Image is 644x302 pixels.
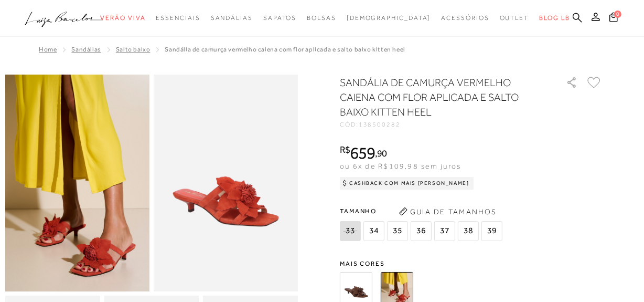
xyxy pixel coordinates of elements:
[539,14,570,22] span: BLOG LB
[156,8,200,28] a: categoryNavScreenReaderText
[71,46,101,53] a: SANDÁLIAS
[347,14,431,22] span: [DEMOGRAPHIC_DATA]
[100,8,145,28] a: categoryNavScreenReaderText
[395,203,500,220] button: Guia de Tamanhos
[340,261,602,267] span: Mais cores
[154,75,298,291] img: image
[606,12,621,26] button: 0
[100,14,145,22] span: Verão Viva
[116,46,151,53] a: Salto Baixo
[340,75,536,119] h1: SANDÁLIA DE CAMURÇA VERMELHO CAIENA COM FLOR APLICADA E SALTO BAIXO KITTEN HEEL
[156,14,200,22] span: Essenciais
[500,8,529,28] a: categoryNavScreenReaderText
[377,148,387,159] span: 90
[263,14,296,22] span: Sapatos
[411,221,432,241] span: 36
[500,14,529,22] span: Outlet
[434,221,455,241] span: 37
[340,177,474,190] div: Cashback com Mais [PERSON_NAME]
[263,8,296,28] a: categoryNavScreenReaderText
[363,221,384,241] span: 34
[39,46,57,53] a: Home
[442,14,489,22] span: Acessórios
[442,8,489,28] a: categoryNavScreenReaderText
[5,75,149,291] img: image
[359,121,401,128] span: 138500282
[347,8,431,28] a: noSubCategoriesText
[211,14,253,22] span: Sandálias
[539,8,570,28] a: BLOG LB
[307,8,336,28] a: categoryNavScreenReaderText
[375,149,387,158] i: ,
[340,203,505,219] span: Tamanho
[481,221,502,241] span: 39
[340,221,361,241] span: 33
[307,14,336,22] span: Bolsas
[211,8,253,28] a: categoryNavScreenReaderText
[340,162,461,170] span: ou 6x de R$109,98 sem juros
[458,221,479,241] span: 38
[387,221,408,241] span: 35
[614,11,621,18] span: 0
[340,145,350,154] i: R$
[350,143,375,162] span: 659
[340,121,550,128] div: CÓD:
[165,46,405,53] span: SANDÁLIA DE CAMURÇA VERMELHO CAIENA COM FLOR APLICADA E SALTO BAIXO KITTEN HEEL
